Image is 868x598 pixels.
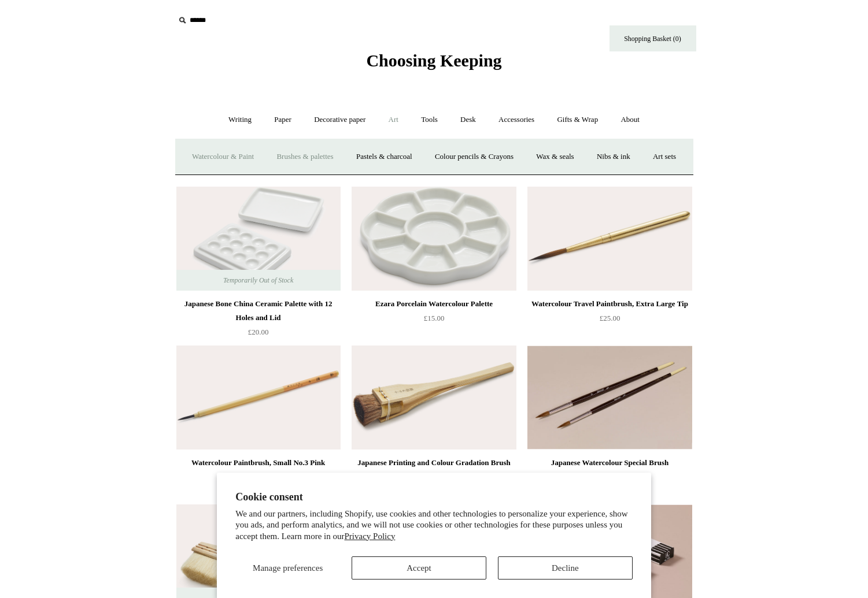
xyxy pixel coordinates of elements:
span: £20.00 [248,328,269,336]
span: Choosing Keeping [366,51,501,70]
a: Choosing Keeping [366,60,501,68]
a: Writing [218,105,262,135]
a: Watercolour Paintbrush, Small No.3 Pink £10.00 [176,456,341,503]
span: Temporarily Out of Stock [212,270,305,291]
a: Japanese Bone China Ceramic Palette with 12 Holes and Lid £20.00 [176,297,341,344]
a: Privacy Policy [345,532,396,541]
button: Decline [498,556,633,580]
button: Accept [352,556,486,580]
a: Japanese Bone China Ceramic Palette with 12 Holes and Lid Japanese Bone China Ceramic Palette wit... [176,187,341,291]
a: Ezara Porcelain Watercolour Palette Ezara Porcelain Watercolour Palette [352,187,516,291]
div: Watercolour Paintbrush, Small No.3 Pink [179,456,338,470]
img: Japanese Printing and Colour Gradation Brush [352,346,516,450]
img: Watercolour Paintbrush, Small No.3 Pink [176,346,341,450]
a: Nibs & ink [586,142,641,172]
span: Manage preferences [253,563,323,573]
a: Japanese Watercolour Special Brush Japanese Watercolour Special Brush [527,346,692,450]
div: Watercolour Travel Paintbrush, Extra Large Tip [530,297,689,311]
img: Ezara Porcelain Watercolour Palette [352,187,516,291]
a: About [610,105,650,135]
a: Ezara Porcelain Watercolour Palette £15.00 [352,297,516,344]
span: £25.00 [600,314,620,322]
a: Gifts & Wrap [546,105,608,135]
h2: Cookie consent [235,491,633,503]
button: Manage preferences [235,556,340,580]
div: Japanese Watercolour Special Brush [530,456,689,470]
div: Ezara Porcelain Watercolour Palette [354,297,513,311]
a: Art sets [642,142,686,172]
span: £15.00 [424,314,445,322]
a: Art [378,105,409,135]
a: Watercolour Paintbrush, Small No.3 Pink Watercolour Paintbrush, Small No.3 Pink [176,346,341,450]
img: Japanese Watercolour Special Brush [527,346,692,450]
a: Watercolour & Paint [182,142,264,172]
div: Japanese Printing and Colour Gradation Brush [354,456,513,470]
img: Watercolour Travel Paintbrush, Extra Large Tip [527,187,692,291]
p: We and our partners, including Shopify, use cookies and other technologies to personalize your ex... [235,508,633,543]
a: Paper [264,105,302,135]
div: Japanese Bone China Ceramic Palette with 12 Holes and Lid [179,297,338,325]
a: Watercolour Travel Paintbrush, Extra Large Tip Watercolour Travel Paintbrush, Extra Large Tip [527,187,692,291]
a: Decorative paper [304,105,376,135]
a: Shopping Basket (0) [610,25,696,51]
a: Accessories [488,105,545,135]
a: Tools [411,105,448,135]
a: Brushes & palettes [266,142,343,172]
img: Japanese Bone China Ceramic Palette with 12 Holes and Lid [176,187,341,291]
a: Watercolour Travel Paintbrush, Extra Large Tip £25.00 [527,297,692,344]
a: Japanese Printing and Colour Gradation Brush from£7.50 [352,456,516,503]
a: Desk [450,105,486,135]
a: Japanese Printing and Colour Gradation Brush Japanese Printing and Colour Gradation Brush [352,346,516,450]
a: Pastels & charcoal [346,142,423,172]
a: Wax & seals [526,142,584,172]
a: Japanese Watercolour Special Brush from£27.50 [527,456,692,503]
a: Colour pencils & Crayons [424,142,524,172]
